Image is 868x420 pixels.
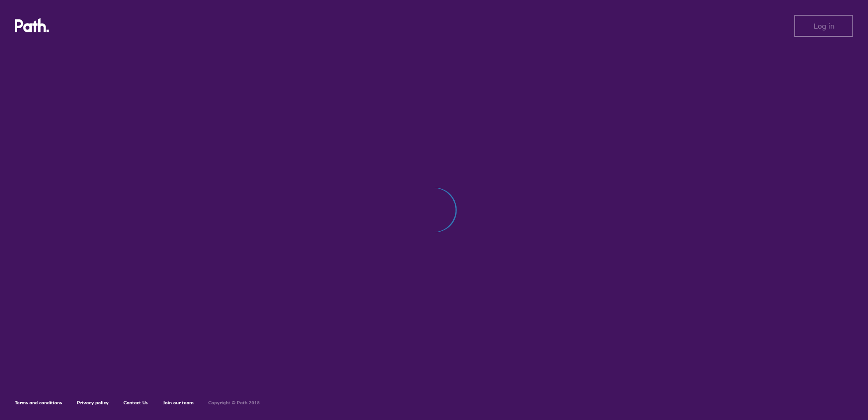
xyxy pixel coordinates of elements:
[814,22,834,30] span: Log in
[77,400,109,406] a: Privacy policy
[15,400,62,406] a: Terms and conditions
[163,400,194,406] a: Join our team
[794,15,853,37] button: Log in
[123,400,148,406] a: Contact Us
[208,400,260,406] h6: Copyright © Path 2018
